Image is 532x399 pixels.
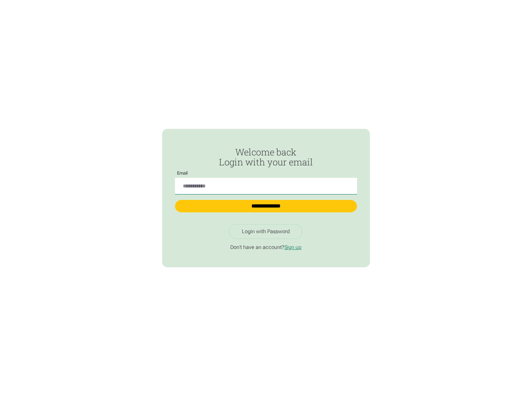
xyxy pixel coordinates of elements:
[175,147,357,219] form: Passwordless Login
[175,171,190,176] label: Email
[242,228,290,235] div: Login with Password
[175,244,357,251] p: Don't have an account?
[175,147,357,167] h2: Welcome back Login with your email
[284,244,301,250] a: Sign up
